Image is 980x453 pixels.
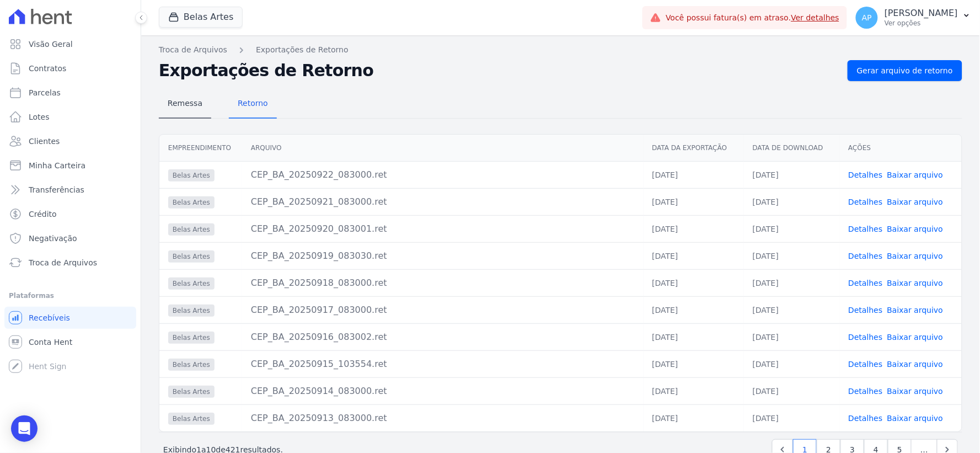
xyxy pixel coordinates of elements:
[644,404,744,431] td: [DATE]
[4,331,136,353] a: Conta Hent
[251,249,635,263] div: CEP_BA_20250919_083030.ret
[168,305,215,317] span: Belas Artes
[644,350,744,377] td: [DATE]
[161,92,209,114] span: Remessa
[159,7,243,28] button: Belas Artes
[744,269,840,296] td: [DATE]
[159,61,839,81] h2: Exportações de Retorno
[168,413,215,425] span: Belas Artes
[168,386,215,398] span: Belas Artes
[644,188,744,215] td: [DATE]
[29,209,57,220] span: Crédito
[887,387,944,396] a: Baixar arquivo
[11,415,38,442] div: Open Intercom Messenger
[256,44,349,56] a: Exportações de Retorno
[29,87,61,98] span: Parcelas
[744,188,840,215] td: [DATE]
[849,306,883,315] a: Detalhes
[29,39,73,50] span: Visão Geral
[885,19,958,28] p: Ver opções
[231,92,275,114] span: Retorno
[159,135,242,162] th: Empreendimento
[4,179,136,201] a: Transferências
[857,65,953,76] span: Gerar arquivo de retorno
[29,136,60,147] span: Clientes
[849,387,883,396] a: Detalhes
[4,82,136,104] a: Parcelas
[885,8,958,19] p: [PERSON_NAME]
[159,90,211,119] a: Remessa
[849,252,883,260] a: Detalhes
[644,296,744,323] td: [DATE]
[168,196,215,209] span: Belas Artes
[887,333,944,342] a: Baixar arquivo
[168,359,215,371] span: Belas Artes
[251,222,635,236] div: CEP_BA_20250920_083001.ret
[848,60,962,81] a: Gerar arquivo de retorno
[849,198,883,206] a: Detalhes
[4,203,136,225] a: Crédito
[644,269,744,296] td: [DATE]
[251,331,635,344] div: CEP_BA_20250916_083002.ret
[862,14,872,22] span: AP
[168,332,215,344] span: Belas Artes
[849,333,883,342] a: Detalhes
[887,279,944,287] a: Baixar arquivo
[242,135,644,162] th: Arquivo
[644,135,744,162] th: Data da Exportação
[29,63,66,74] span: Contratos
[29,312,70,323] span: Recebíveis
[29,257,97,268] span: Troca de Arquivos
[840,135,962,162] th: Ações
[29,184,84,195] span: Transferências
[251,168,635,182] div: CEP_BA_20250922_083000.ret
[9,289,132,302] div: Plataformas
[887,170,944,179] a: Baixar arquivo
[159,44,962,56] nav: Breadcrumb
[887,360,944,369] a: Baixar arquivo
[229,90,277,119] a: Retorno
[744,161,840,188] td: [DATE]
[666,12,839,24] span: Você possui fatura(s) em atraso.
[251,412,635,425] div: CEP_BA_20250913_083000.ret
[168,278,215,290] span: Belas Artes
[744,215,840,242] td: [DATE]
[251,358,635,371] div: CEP_BA_20250915_103554.ret
[251,276,635,290] div: CEP_BA_20250918_083000.ret
[159,90,277,119] nav: Tab selector
[159,44,227,56] a: Troca de Arquivos
[887,306,944,315] a: Baixar arquivo
[791,13,840,22] a: Ver detalhes
[744,296,840,323] td: [DATE]
[168,169,215,182] span: Belas Artes
[644,215,744,242] td: [DATE]
[4,154,136,177] a: Minha Carteira
[887,414,944,423] a: Baixar arquivo
[849,360,883,369] a: Detalhes
[744,377,840,404] td: [DATE]
[887,252,944,260] a: Baixar arquivo
[744,242,840,269] td: [DATE]
[4,106,136,128] a: Lotes
[251,385,635,398] div: CEP_BA_20250914_083000.ret
[644,161,744,188] td: [DATE]
[251,303,635,317] div: CEP_BA_20250917_083000.ret
[4,252,136,274] a: Troca de Arquivos
[644,377,744,404] td: [DATE]
[4,130,136,152] a: Clientes
[744,135,840,162] th: Data de Download
[4,227,136,249] a: Negativação
[849,225,883,233] a: Detalhes
[251,195,635,209] div: CEP_BA_20250921_083000.ret
[4,57,136,79] a: Contratos
[29,233,77,244] span: Negativação
[29,337,72,348] span: Conta Hent
[849,170,883,179] a: Detalhes
[849,414,883,423] a: Detalhes
[644,242,744,269] td: [DATE]
[168,251,215,263] span: Belas Artes
[644,323,744,350] td: [DATE]
[887,198,944,206] a: Baixar arquivo
[744,323,840,350] td: [DATE]
[4,307,136,329] a: Recebíveis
